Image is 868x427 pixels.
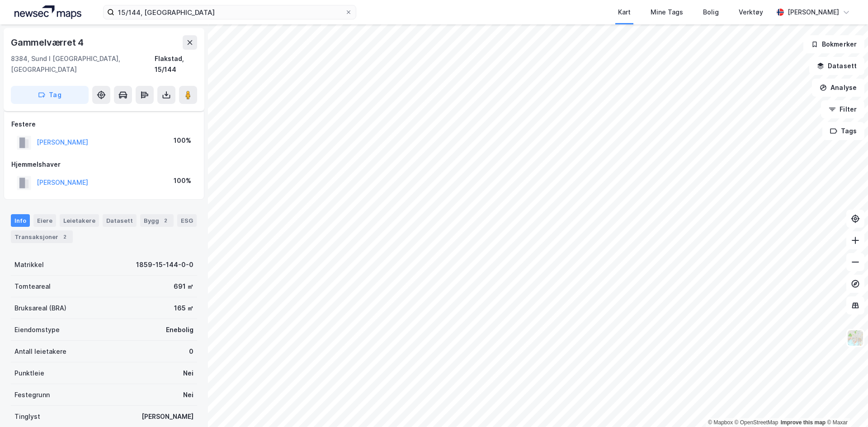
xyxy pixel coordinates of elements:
[11,35,85,50] div: Gammelværret 4
[822,122,864,140] button: Tags
[140,214,174,227] div: Bygg
[60,232,69,241] div: 2
[11,214,30,227] div: Info
[142,411,193,422] div: [PERSON_NAME]
[166,324,193,335] div: Enebolig
[14,5,81,19] img: logo.a4113a55bc3d86da70a041830d287a7e.svg
[11,159,197,170] div: Hjemmelshaver
[821,100,864,118] button: Filter
[803,35,864,53] button: Bokmerker
[14,259,44,270] div: Matrikkel
[739,7,763,18] div: Verktøy
[11,230,73,243] div: Transaksjoner
[809,57,864,75] button: Datasett
[174,281,193,292] div: 691 ㎡
[161,216,170,225] div: 2
[174,135,191,146] div: 100%
[183,389,193,400] div: Nei
[33,214,56,227] div: Eiere
[155,53,197,75] div: Flakstad, 15/144
[14,346,66,357] div: Antall leietakere
[847,329,864,347] img: Z
[103,214,137,227] div: Datasett
[788,7,839,18] div: [PERSON_NAME]
[114,5,345,19] input: Søk på adresse, matrikkel, gårdeiere, leietakere eller personer
[174,303,193,314] div: 165 ㎡
[14,368,44,379] div: Punktleie
[11,119,197,130] div: Festere
[174,175,191,186] div: 100%
[11,53,155,75] div: 8384, Sund I [GEOGRAPHIC_DATA], [GEOGRAPHIC_DATA]
[11,86,89,104] button: Tag
[183,368,193,379] div: Nei
[189,346,193,357] div: 0
[136,259,193,270] div: 1859-15-144-0-0
[14,281,51,292] div: Tomteareal
[823,384,868,427] iframe: Chat Widget
[618,7,631,18] div: Kart
[735,419,778,426] a: OpenStreetMap
[812,79,864,97] button: Analyse
[60,214,99,227] div: Leietakere
[703,7,719,18] div: Bolig
[708,419,733,426] a: Mapbox
[14,324,60,335] div: Eiendomstype
[177,214,197,227] div: ESG
[781,419,826,426] a: Improve this map
[14,303,66,314] div: Bruksareal (BRA)
[14,411,40,422] div: Tinglyst
[823,384,868,427] div: Kontrollprogram for chat
[651,7,683,18] div: Mine Tags
[14,389,50,400] div: Festegrunn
